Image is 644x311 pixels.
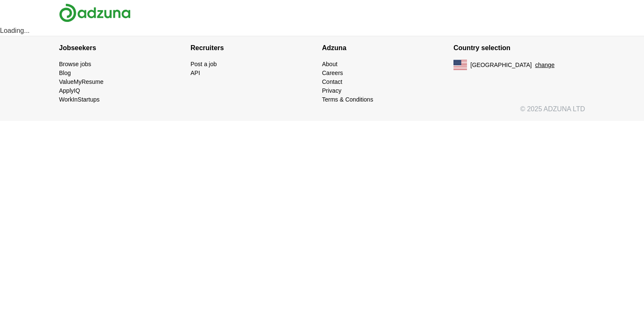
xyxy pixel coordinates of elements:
a: Privacy [322,87,341,94]
a: About [322,61,338,67]
img: Adzuna logo [59,3,131,22]
a: Careers [322,70,343,76]
a: Browse jobs [59,61,91,67]
a: Terms & Conditions [322,96,373,103]
a: WorkInStartups [59,96,99,103]
a: ValueMyResume [59,78,104,85]
button: change [535,61,555,70]
img: US flag [453,60,467,70]
a: Contact [322,78,342,85]
a: API [191,70,200,76]
div: © 2025 ADZUNA LTD [52,104,592,121]
a: Blog [59,70,71,76]
a: ApplyIQ [59,87,80,94]
a: Post a job [191,61,217,67]
span: [GEOGRAPHIC_DATA] [470,61,532,70]
h4: Country selection [453,36,585,60]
